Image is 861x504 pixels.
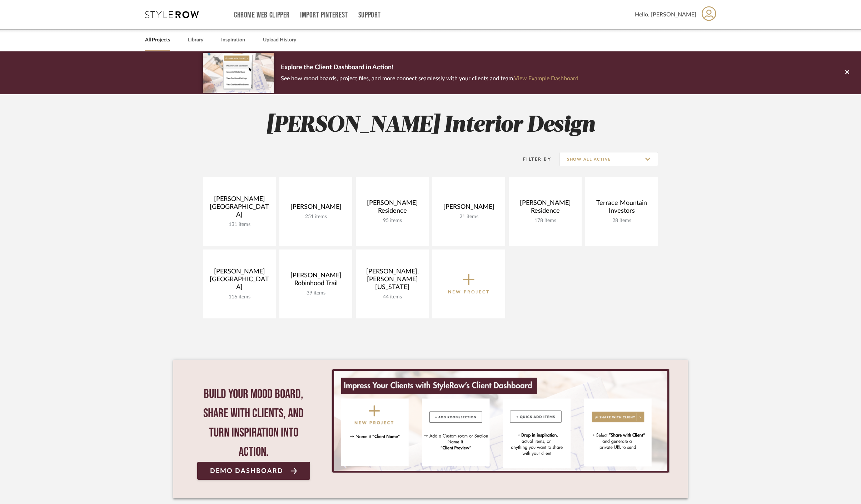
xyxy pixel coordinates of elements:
p: See how mood boards, project files, and more connect seamlessly with your clients and team. [281,74,578,84]
a: Support [358,12,381,18]
div: Filter By [514,156,551,163]
div: 39 items [285,290,347,296]
div: 178 items [514,218,576,224]
a: Library [188,35,203,45]
a: Inspiration [221,35,245,45]
a: Demo Dashboard [197,462,310,480]
a: View Example Dashboard [514,76,578,81]
img: d5d033c5-7b12-40c2-a960-1ecee1989c38.png [203,53,274,92]
div: [PERSON_NAME][GEOGRAPHIC_DATA] [209,195,270,222]
div: [PERSON_NAME] [285,203,347,214]
div: [PERSON_NAME] Residence [362,199,423,218]
div: 131 items [209,222,270,228]
div: [PERSON_NAME] [438,203,499,214]
div: [PERSON_NAME] Residence [514,199,576,218]
div: Build your mood board, share with clients, and turn inspiration into action. [197,385,310,462]
div: 95 items [362,218,423,224]
span: Demo Dashboard [210,468,283,474]
div: Terrace Mountain Investors [591,199,652,218]
a: All Projects [145,35,170,45]
div: 251 items [285,214,347,220]
div: [PERSON_NAME], [PERSON_NAME] [US_STATE] [362,268,423,294]
p: New Project [448,288,490,296]
div: 116 items [209,294,270,300]
p: Explore the Client Dashboard in Action! [281,62,578,74]
button: New Project [432,250,505,318]
img: StyleRow_Client_Dashboard_Banner__1_.png [334,371,667,471]
div: [PERSON_NAME][GEOGRAPHIC_DATA] [209,268,270,294]
div: [PERSON_NAME] Robinhood Trail [285,272,347,290]
span: Hello, [PERSON_NAME] [635,10,696,19]
div: 44 items [362,294,423,300]
a: Chrome Web Clipper [234,12,290,18]
h2: [PERSON_NAME] Interior Design [173,112,688,139]
a: Upload History [263,35,296,45]
div: 28 items [591,218,652,224]
div: 0 [332,369,670,473]
a: Import Pinterest [300,12,348,18]
div: 21 items [438,214,499,220]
